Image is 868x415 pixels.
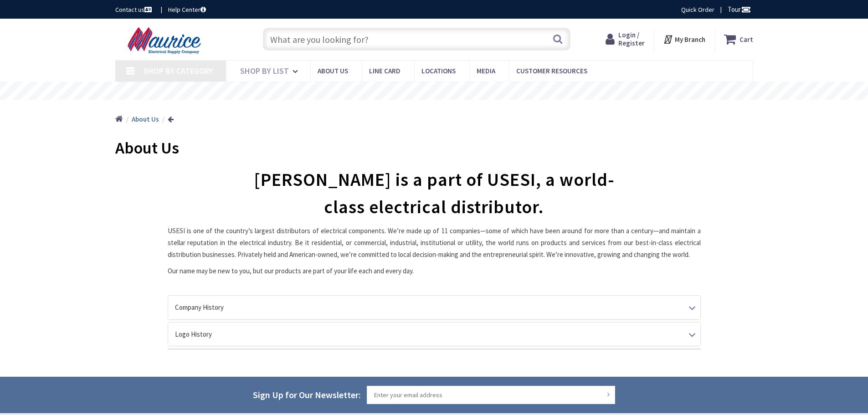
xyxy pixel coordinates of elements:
[681,5,714,14] a: Quick Order
[421,67,456,75] span: Locations
[663,31,705,47] div: My Branch
[115,26,216,55] img: Maurice Electrical Supply Company
[367,386,616,404] input: Enter your email address
[724,31,753,47] a: Cart
[144,66,213,76] span: Shop By Category
[263,28,570,51] input: What are you looking for?
[318,67,348,75] span: About us
[247,166,621,220] h1: [PERSON_NAME] is a part of USESI, a world-class electrical distributor.
[168,5,206,14] a: Help Center
[516,67,587,75] span: Customer Resources
[115,138,179,158] span: About Us
[115,5,154,14] a: Contact us
[132,115,159,123] strong: About Us
[606,31,645,47] a: Login / Register
[168,265,701,277] p: Our name may be new to you, but our products are part of your life each and every day.
[168,323,700,346] a: Logo History
[369,67,401,75] span: Line Card
[728,5,751,14] span: Tour
[168,296,700,319] a: Company History
[477,67,495,75] span: Media
[740,31,753,47] strong: Cart
[168,225,701,261] p: USESI is one of the country’s largest distributors of electrical components. We’re made up of 11 ...
[618,31,645,47] span: Login / Register
[675,35,705,44] strong: My Branch
[253,389,361,400] span: Sign Up for Our Newsletter:
[351,86,518,96] rs-layer: Free Same Day Pickup at 15 Locations
[240,66,289,76] span: Shop By List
